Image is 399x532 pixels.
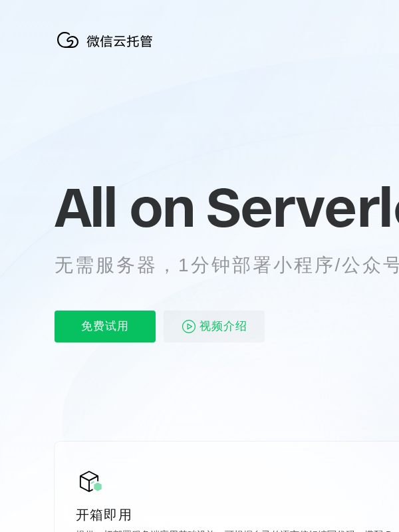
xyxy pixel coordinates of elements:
img: video_play.svg [181,319,197,334]
span: All on [55,174,194,240]
span: 视频介绍 [199,311,247,342]
a: 微信云托管 [55,44,161,55]
p: 免费试用 [55,311,156,342]
img: 微信云托管 [55,27,161,53]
